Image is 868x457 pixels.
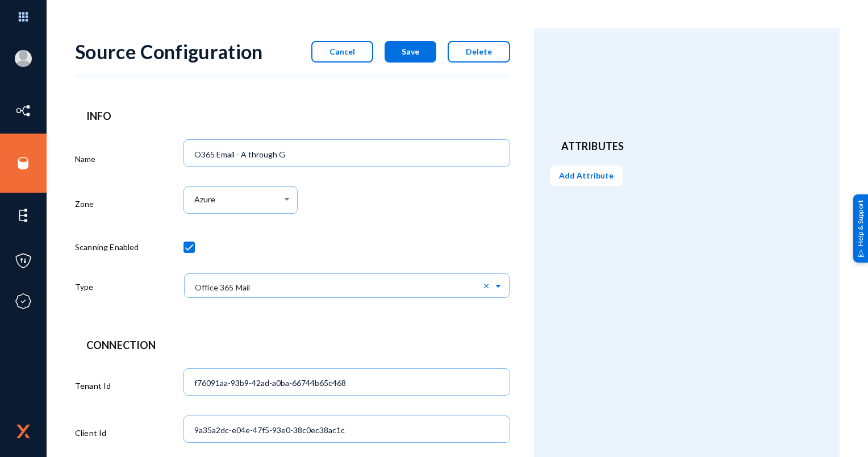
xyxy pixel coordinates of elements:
[75,241,139,253] label: Scanning Enabled
[311,41,373,63] button: Cancel
[15,155,32,172] img: icon-sources.svg
[448,41,510,63] button: Delete
[466,47,492,56] span: Delete
[15,293,32,310] img: icon-compliance.svg
[194,378,504,388] input: company.com
[559,171,614,180] span: Add Attribute
[550,165,623,186] button: Add Attribute
[86,109,499,124] header: Info
[561,139,812,154] header: Attributes
[857,250,865,257] img: help_support.svg
[75,40,263,63] div: Source Configuration
[15,207,32,224] img: icon-elements.svg
[86,338,499,353] header: Connection
[75,198,94,210] label: Zone
[15,50,32,67] img: blank-profile-picture.png
[329,47,355,56] span: Cancel
[15,252,32,269] img: icon-policies.svg
[75,281,94,293] label: Type
[385,41,436,63] button: Save
[75,427,106,439] label: Client Id
[853,194,868,263] div: Help & Support
[402,47,419,56] span: Save
[75,153,96,165] label: Name
[75,380,111,392] label: Tenant Id
[6,5,40,29] img: app launcher
[483,280,493,290] span: Clear all
[15,102,32,119] img: icon-inventory.svg
[194,195,215,205] span: Azure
